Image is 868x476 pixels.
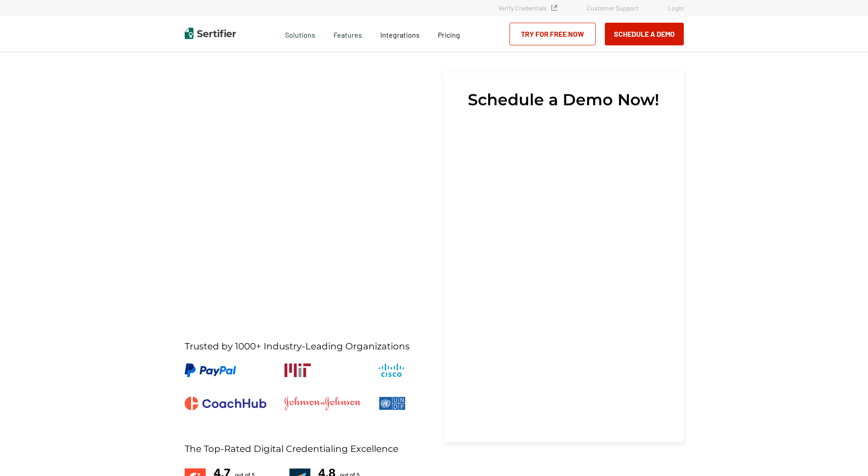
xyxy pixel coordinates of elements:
[551,5,557,11] img: Verified
[185,363,236,377] img: PayPal
[185,397,266,410] img: CoachHub
[468,91,659,109] span: Schedule a Demo Now!
[380,30,420,39] span: Integrations
[284,397,361,410] img: Johnson & Johnson
[185,341,410,352] span: Trusted by 1000+ Industry-Leading Organizations
[185,28,236,39] img: Sertifier | Digital Credentialing Platform
[333,28,362,39] span: Features
[438,28,460,39] a: Pricing
[587,4,638,12] a: Customer Support
[510,23,596,45] a: Try for Free Now
[438,30,460,39] span: Pricing
[284,363,311,377] img: Massachusetts Institute of Technology
[379,363,404,377] img: Cisco
[668,4,684,12] a: Login
[379,397,406,410] img: UNDP
[498,4,557,12] a: Verify Credentials
[285,28,315,39] span: Solutions
[185,443,398,455] span: The Top-Rated Digital Credentialing Excellence
[380,28,420,39] a: Integrations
